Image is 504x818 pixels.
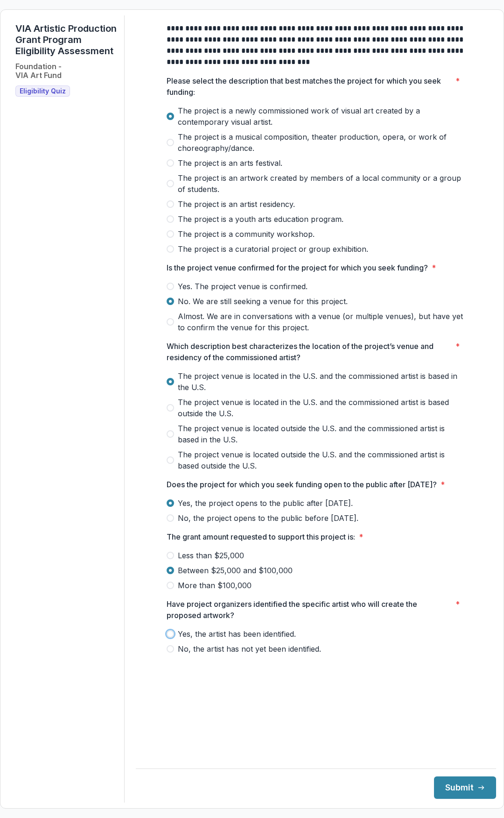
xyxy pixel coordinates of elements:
[178,243,368,255] span: The project is a curatorial project or group exhibition.
[20,87,66,95] span: Eligibility Quiz
[178,281,308,292] span: Yes. The project venue is confirmed.
[178,565,293,576] span: Between $25,000 and $100,000
[178,157,282,169] span: The project is an arts festival.
[178,213,343,225] span: The project is a youth arts education program.
[434,776,496,799] button: Submit
[15,62,62,80] h2: Foundation - VIA Art Fund
[178,311,465,333] span: Almost. We are in conversations with a venue (or multiple venues), but have yet to confirm the ve...
[178,498,353,509] span: Yes, the project opens to the public after [DATE].
[178,199,295,210] span: The project is an artist residency.
[178,228,315,240] span: The project is a community workshop.
[178,131,465,154] span: The project is a musical composition, theater production, opera, or work of choreography/dance.
[178,296,348,307] span: No. We are still seeking a venue for this project.
[167,479,437,490] p: Does the project for which you seek funding open to the public after [DATE]?
[167,531,355,542] p: The grant amount requested to support this project is:
[178,397,465,419] span: The project venue is located in the U.S. and the commissioned artist is based outside the U.S.
[167,262,428,273] p: Is the project venue confirmed for the project for which you seek funding?
[178,370,465,393] span: The project venue is located in the U.S. and the commissioned artist is based in the U.S.
[15,23,117,57] h1: VIA Artistic Production Grant Program Eligibility Assessment
[167,598,452,621] p: Have project organizers identified the specific artist who will create the proposed artwork?
[178,172,465,195] span: The project is an artwork created by members of a local community or a group of students.
[178,628,296,640] span: Yes, the artist has been identified.
[178,423,465,445] span: The project venue is located outside the U.S. and the commissioned artist is based in the U.S.
[178,550,244,561] span: Less than $25,000
[178,580,252,591] span: More than $100,000
[167,341,452,363] p: Which description best characterizes the location of the project’s venue and residency of the com...
[178,449,465,471] span: The project venue is located outside the U.S. and the commissioned artist is based outside the U.S.
[178,643,321,654] span: No, the artist has not yet been identified.
[178,105,465,128] span: The project is a newly commissioned work of visual art created by a contemporary visual artist.
[167,75,452,98] p: Please select the description that best matches the project for which you seek funding:
[178,512,358,524] span: No, the project opens to the public before [DATE].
